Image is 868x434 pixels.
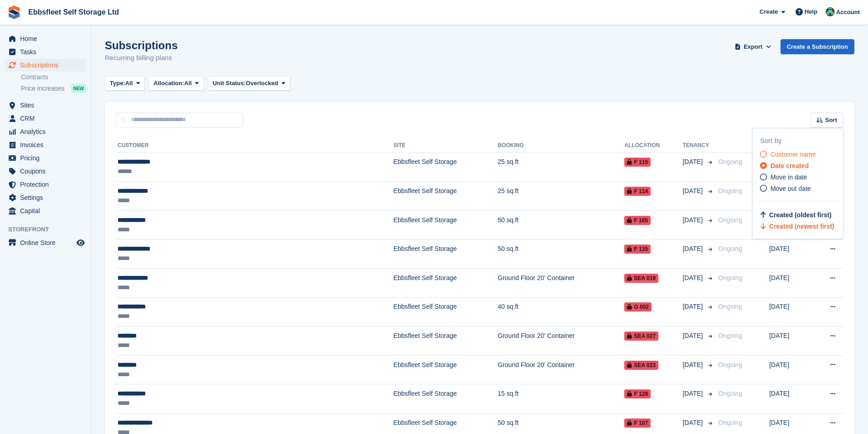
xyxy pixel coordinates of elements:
[760,173,843,182] a: Move in date
[683,302,704,311] span: [DATE]
[393,384,498,414] td: Ebbsfleet Self Storage
[769,223,834,230] span: Created (newest first)
[20,236,75,249] span: Online Store
[498,153,624,182] td: 25 sq.ft
[393,182,498,211] td: Ebbsfleet Self Storage
[624,245,651,254] span: F 135
[20,152,75,164] span: Pricing
[393,297,498,327] td: Ebbsfleet Self Storage
[149,76,204,91] button: Allocation: All
[8,225,91,234] span: Storefront
[5,204,86,217] a: menu
[498,297,624,327] td: 40 sq.ft
[683,157,704,167] span: [DATE]
[5,125,86,138] a: menu
[683,186,704,196] span: [DATE]
[624,274,658,283] span: SEA 019
[393,138,498,153] th: Site
[20,191,75,204] span: Settings
[105,76,145,91] button: Type: All
[498,182,624,211] td: 25 sq.ft
[624,302,652,311] span: G 002
[75,237,86,248] a: Preview store
[826,7,835,16] img: George Spring
[718,303,742,310] span: Ongoing
[718,332,742,339] span: Ongoing
[760,7,778,16] span: Create
[718,274,742,281] span: Ongoing
[498,210,624,240] td: 50 sq.ft
[105,39,178,51] h1: Subscriptions
[760,223,834,230] a: Created (newest first)
[5,178,86,191] a: menu
[184,79,192,88] span: All
[498,240,624,269] td: 50 sq.ft
[624,187,651,196] span: F 114
[5,99,86,112] a: menu
[770,185,811,192] span: Move out date
[624,158,651,167] span: F 115
[20,99,75,112] span: Sites
[718,187,742,194] span: Ongoing
[769,211,832,219] span: Created (oldest first)
[769,384,812,414] td: [DATE]
[769,240,812,269] td: [DATE]
[760,136,843,146] div: Sort by
[498,355,624,384] td: Ground Floor 20' Container
[733,39,773,54] button: Export
[805,7,817,16] span: Help
[760,211,832,219] a: Created (oldest first)
[498,327,624,356] td: Ground Floor 20' Container
[208,76,291,91] button: Unit Status: Overlocked
[718,245,742,252] span: Ongoing
[683,389,704,398] span: [DATE]
[21,84,65,93] span: Price increases
[25,5,123,20] a: Ebbsfleet Self Storage Ltd
[20,46,75,58] span: Tasks
[760,161,843,171] a: Date created
[20,165,75,178] span: Coupons
[116,138,393,153] th: Customer
[624,361,658,370] span: SEA 023
[683,331,704,341] span: [DATE]
[5,138,86,151] a: menu
[836,8,860,17] span: Account
[770,162,809,169] span: Date created
[769,327,812,356] td: [DATE]
[624,216,651,225] span: F 165
[21,83,86,93] a: Price increases NEW
[5,112,86,125] a: menu
[393,355,498,384] td: Ebbsfleet Self Storage
[769,269,812,298] td: [DATE]
[154,79,184,88] span: Allocation:
[213,79,246,88] span: Unit Status:
[105,53,178,63] p: Recurring billing plans
[246,79,278,88] span: Overlocked
[5,59,86,71] a: menu
[498,138,624,153] th: Booking
[5,46,86,58] a: menu
[21,73,86,82] a: Contracts
[20,125,75,138] span: Analytics
[624,332,658,341] span: SEA 027
[125,79,133,88] span: All
[71,84,86,93] div: NEW
[683,244,704,254] span: [DATE]
[760,184,843,194] a: Move out date
[760,150,843,159] a: Customer name
[718,419,742,426] span: Ongoing
[393,269,498,298] td: Ebbsfleet Self Storage
[624,389,651,398] span: F 128
[769,297,812,327] td: [DATE]
[683,360,704,370] span: [DATE]
[20,59,75,71] span: Subscriptions
[624,419,651,428] span: F 107
[20,138,75,151] span: Invoices
[624,138,683,153] th: Allocation
[393,327,498,356] td: Ebbsfleet Self Storage
[718,158,742,165] span: Ongoing
[20,204,75,217] span: Capital
[683,138,714,153] th: Tenancy
[5,32,86,45] a: menu
[20,32,75,45] span: Home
